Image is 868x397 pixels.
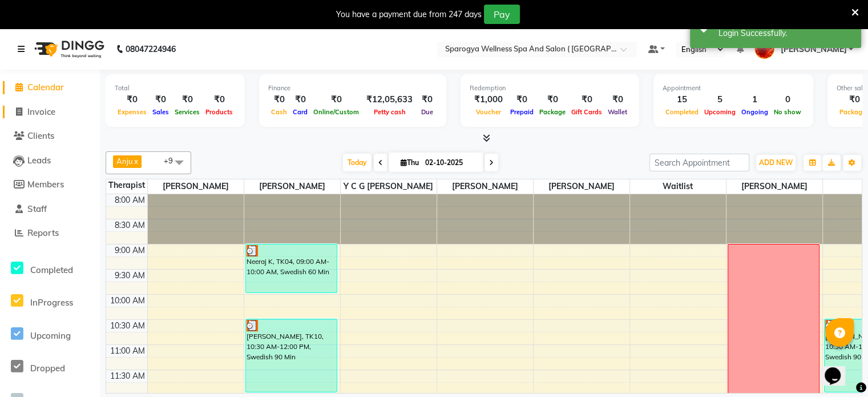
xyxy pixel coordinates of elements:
div: 8:00 AM [112,194,147,206]
div: Login Successfully. [718,27,853,39]
div: ₹0 [417,93,437,106]
span: Y C G [PERSON_NAME] [341,179,437,194]
div: 10:30 AM [108,320,147,332]
span: Members [27,179,64,190]
span: Thu [398,158,422,167]
span: ADD NEW [759,158,793,167]
span: Sales [150,108,172,116]
span: Completed [663,108,701,116]
div: ₹0 [507,93,536,106]
div: Redemption [470,83,630,93]
div: ₹0 [290,93,310,106]
span: InProgress [30,297,73,308]
a: x [133,157,138,166]
span: Upcoming [701,108,738,116]
a: Calendar [3,81,97,94]
div: ₹0 [310,93,362,106]
span: Calendar [27,82,64,93]
span: Upcoming [30,330,71,341]
a: Members [3,178,97,191]
span: [PERSON_NAME] [534,179,629,194]
span: Reports [27,227,59,238]
span: [PERSON_NAME] [726,179,822,194]
input: Search Appointment [649,154,749,171]
div: Neeraj K, TK04, 09:00 AM-10:00 AM, Swedish 60 Min [246,244,337,292]
div: ₹0 [203,93,236,106]
div: You have a payment due from 247 days [336,9,482,21]
span: Ongoing [738,108,771,116]
span: Services [172,108,203,116]
div: ₹0 [605,93,630,106]
b: 08047224946 [126,33,176,65]
iframe: chat widget [820,351,857,386]
div: 9:30 AM [112,270,147,282]
input: 2025-10-02 [422,154,479,171]
div: 9:00 AM [112,244,147,256]
span: [PERSON_NAME] [244,179,340,194]
div: ₹0 [115,93,150,106]
span: Anju [116,157,133,166]
span: Invoice [27,106,55,117]
div: [PERSON_NAME], TK10, 10:30 AM-12:00 PM, Swedish 90 Min [246,319,337,392]
button: ADD NEW [756,155,796,171]
div: 1 [738,93,771,106]
span: Wallet [605,108,630,116]
span: Dropped [30,363,65,374]
div: ₹1,000 [470,93,507,106]
div: 5 [701,93,738,106]
span: [PERSON_NAME] [148,179,244,194]
span: Card [290,108,310,116]
div: 11:00 AM [108,345,147,357]
a: Staff [3,203,97,216]
img: logo [29,33,107,65]
span: [PERSON_NAME] [437,179,533,194]
a: Invoice [3,106,97,119]
div: ₹0 [568,93,605,106]
div: ₹0 [268,93,290,106]
span: Online/Custom [310,108,362,116]
a: Reports [3,227,97,240]
span: [PERSON_NAME] [780,43,846,55]
div: Total [115,83,236,93]
span: Petty cash [371,108,409,116]
span: Voucher [473,108,504,116]
span: Clients [27,130,54,141]
div: 15 [663,93,701,106]
span: Expenses [115,108,150,116]
span: Completed [30,264,73,275]
span: Package [536,108,568,116]
span: Waitlist [630,179,726,194]
div: ₹12,05,633 [362,93,417,106]
span: Cash [268,108,290,116]
div: Appointment [663,83,804,93]
div: Finance [268,83,437,93]
span: Products [203,108,236,116]
span: +9 [164,156,181,165]
span: Today [343,154,372,171]
span: Prepaid [507,108,536,116]
div: ₹0 [172,93,203,106]
span: Gift Cards [568,108,605,116]
div: ₹0 [150,93,172,106]
div: 10:00 AM [108,295,147,307]
span: Due [418,108,436,116]
img: Shraddha Indulkar [754,39,774,59]
span: Leads [27,155,51,166]
span: Staff [27,203,47,214]
a: Leads [3,154,97,167]
div: 11:30 AM [108,370,147,382]
a: Clients [3,130,97,143]
span: No show [771,108,804,116]
button: Pay [484,5,520,24]
div: ₹0 [536,93,568,106]
div: 0 [771,93,804,106]
div: Therapist [106,179,147,191]
div: 8:30 AM [112,219,147,231]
